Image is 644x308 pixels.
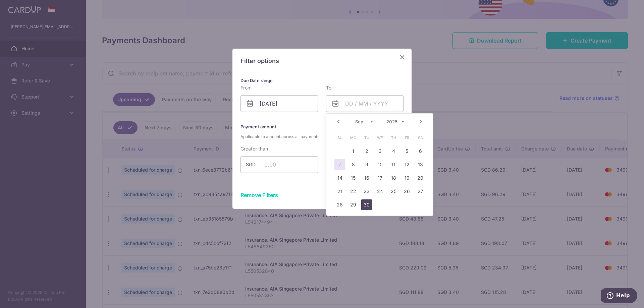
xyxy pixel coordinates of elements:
a: 29 [348,199,359,210]
button: Close [398,53,406,61]
span: Sunday [334,132,345,143]
span: Tuesday [361,132,372,143]
input: DD / MM / YYYY [240,95,318,112]
a: 14 [334,173,345,183]
a: 15 [348,173,359,183]
iframe: Opens a widget where you can find more information [601,288,637,305]
label: Greater than [240,145,268,152]
span: Friday [401,132,412,143]
a: Prev [334,118,342,126]
a: 7 [334,159,345,170]
a: 28 [334,199,345,210]
a: 3 [375,146,385,157]
a: 13 [415,159,426,170]
span: Monday [348,132,359,143]
p: Filter options [240,57,404,65]
label: To [326,84,331,91]
a: 24 [375,186,385,197]
span: Applicable to amount across all payments. [240,133,404,140]
a: 1 [348,146,359,157]
input: 0.00 [240,156,318,173]
a: 11 [388,159,399,170]
a: 5 [401,146,412,157]
label: From [240,84,252,91]
a: 18 [388,173,399,183]
a: 19 [401,173,412,183]
a: Next [417,118,425,126]
a: 21 [334,186,345,197]
a: 8 [348,159,359,170]
span: Wednesday [375,132,385,143]
a: 10 [375,159,385,170]
a: 9 [361,159,372,170]
input: DD / MM / YYYY [326,95,404,112]
span: Saturday [415,132,426,143]
a: 12 [401,159,412,170]
a: 23 [361,186,372,197]
a: 26 [401,186,412,197]
a: 30 [361,199,372,210]
a: 17 [375,173,385,183]
a: 20 [415,173,426,183]
a: 4 [388,146,399,157]
a: 6 [415,146,426,157]
a: 22 [348,186,359,197]
p: Payment amount [240,123,404,140]
a: 25 [388,186,399,197]
span: Thursday [388,132,399,143]
a: 27 [415,186,426,197]
button: Remove Filters [240,191,278,199]
a: 16 [361,173,372,183]
span: SGD [246,161,259,168]
a: 2 [361,146,372,157]
p: Due Date range [240,76,404,84]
